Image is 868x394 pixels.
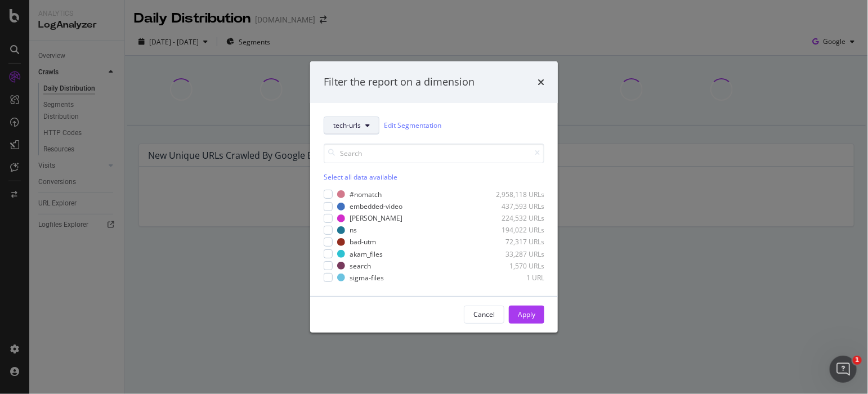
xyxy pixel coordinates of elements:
div: #nomatch [350,190,382,199]
div: ns [350,225,357,235]
span: 1 [853,356,862,365]
div: search [350,261,371,271]
div: sigma-files [350,273,384,283]
div: 2,958,118 URLs [489,190,544,199]
button: tech-urls [324,117,379,135]
span: tech-urls [333,120,361,130]
div: 194,022 URLs [489,225,544,235]
div: 437,593 URLs [489,202,544,211]
div: 33,287 URLs [489,249,544,259]
div: times [538,75,544,89]
div: 224,532 URLs [489,213,544,223]
div: [PERSON_NAME] [350,213,402,223]
div: Select all data available [324,172,544,182]
a: Edit Segmentation [384,119,441,131]
div: modal [310,61,558,333]
button: Cancel [464,306,504,324]
input: Search [324,144,544,163]
div: Filter the report on a dimension [324,75,475,89]
div: embedded-video [350,202,402,211]
div: 72,317 URLs [489,237,544,247]
div: 1 URL [489,273,544,283]
div: Apply [518,310,535,319]
div: Cancel [473,310,495,319]
div: akam_files [350,249,383,259]
button: Apply [509,306,544,324]
iframe: Intercom live chat [830,356,857,383]
div: bad-utm [350,237,376,247]
div: 1,570 URLs [489,261,544,271]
